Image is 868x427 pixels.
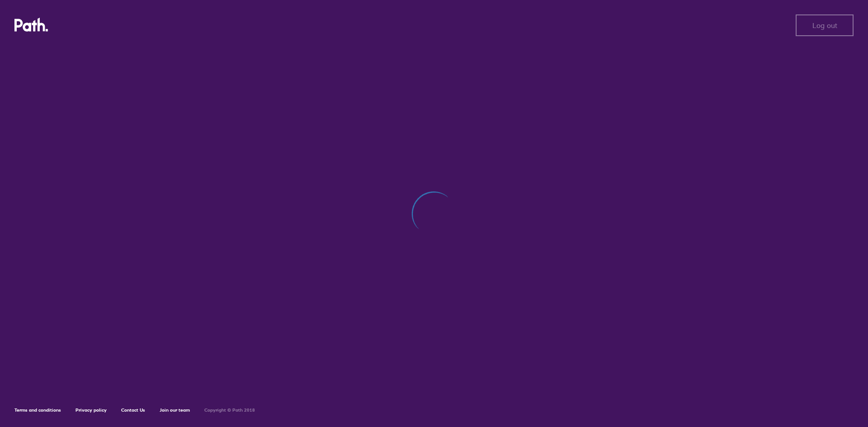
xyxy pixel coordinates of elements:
a: Privacy policy [75,407,107,413]
a: Join our team [160,407,190,413]
a: Terms and conditions [14,407,61,413]
a: Contact Us [121,407,145,413]
button: Log out [796,14,854,36]
h6: Copyright © Path 2018 [204,408,255,413]
span: Log out [812,21,837,29]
